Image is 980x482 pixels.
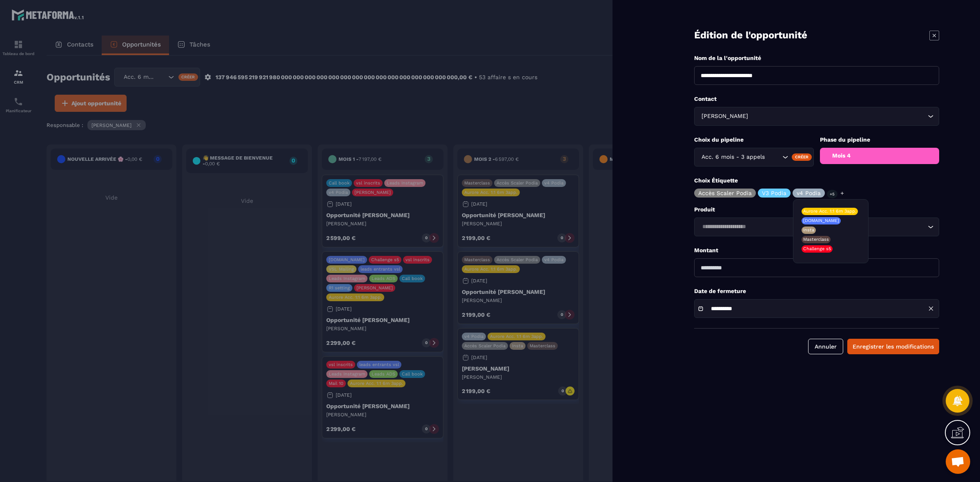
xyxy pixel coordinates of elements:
[694,54,939,62] p: Nom de la l'opportunité
[827,190,837,198] p: +5
[797,190,821,196] p: v4 Podia
[803,218,839,224] p: [DOMAIN_NAME]
[694,206,939,213] p: Produit
[694,247,939,254] p: Montant
[803,209,856,214] p: Aurore Acc. 1:1 6m 3app.
[803,246,831,252] p: Challenge s5
[792,153,812,161] div: Créer
[694,287,939,295] p: Date de fermeture
[694,136,814,144] p: Choix du pipeline
[694,177,939,184] p: Choix Étiquette
[820,136,940,144] p: Phase du pipeline
[699,112,750,121] span: [PERSON_NAME]
[766,153,780,162] input: Search for option
[698,190,752,196] p: Accès Scaler Podia
[699,153,766,162] span: Acc. 6 mois - 3 appels
[803,227,814,233] p: Insta
[694,107,939,126] div: Search for option
[694,148,814,167] div: Search for option
[762,190,786,196] p: V3 Podia
[750,112,926,121] input: Search for option
[699,222,926,231] input: Search for option
[803,237,829,242] p: Masterclass
[946,449,970,474] a: Ouvrir le chat
[847,339,939,354] button: Enregistrer les modifications
[694,95,939,103] p: Contact
[694,218,939,236] div: Search for option
[808,339,843,354] button: Annuler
